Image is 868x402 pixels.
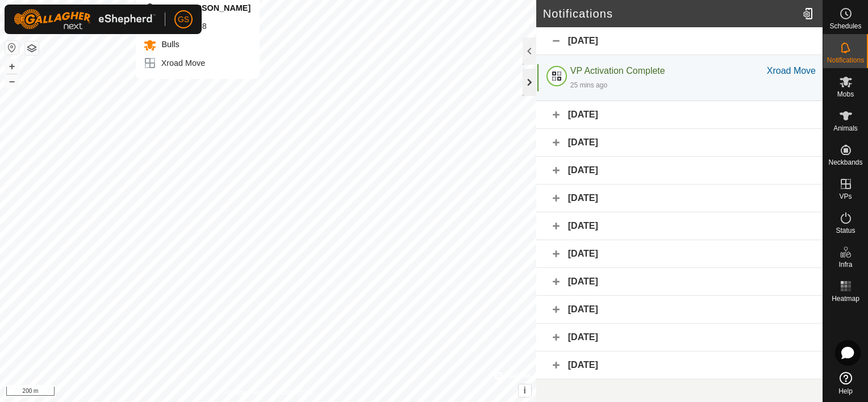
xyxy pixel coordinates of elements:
div: 0219507498 [143,19,251,33]
button: Reset Map [5,41,19,55]
button: – [5,74,19,88]
div: [DATE] [536,27,823,55]
span: GS [178,14,189,26]
div: [DATE] [536,296,823,324]
span: Notifications [827,57,864,64]
span: Schedules [829,23,861,30]
span: VP Activation Complete [570,66,665,76]
h2: Notifications [543,7,798,20]
span: Mobs [837,91,854,98]
div: [DATE] [536,129,823,157]
span: Bulls [159,40,180,49]
div: Xroad Move [767,64,816,78]
div: [DATE] [536,351,823,379]
span: Neckbands [828,159,862,166]
div: [DATE] [536,240,823,268]
span: VPs [839,193,852,200]
a: Privacy Policy [223,387,266,397]
div: [DATE] [536,101,823,129]
span: Animals [833,125,858,132]
div: [DATE] [536,268,823,296]
button: i [519,384,531,397]
a: Help [823,367,868,399]
div: 25 mins ago [570,80,607,90]
div: 1054-[PERSON_NAME] [143,1,251,15]
span: i [524,386,526,395]
a: Contact Us [279,387,313,397]
span: Status [836,227,855,234]
span: Help [838,388,853,395]
div: [DATE] [536,157,823,185]
button: Map Layers [25,41,39,55]
div: [DATE] [536,185,823,212]
span: Heatmap [832,295,859,302]
div: [DATE] [536,212,823,240]
div: Xroad Move [143,56,251,70]
button: + [5,60,19,73]
div: [DATE] [536,324,823,351]
img: Gallagher Logo [14,9,156,30]
span: Infra [838,261,852,268]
